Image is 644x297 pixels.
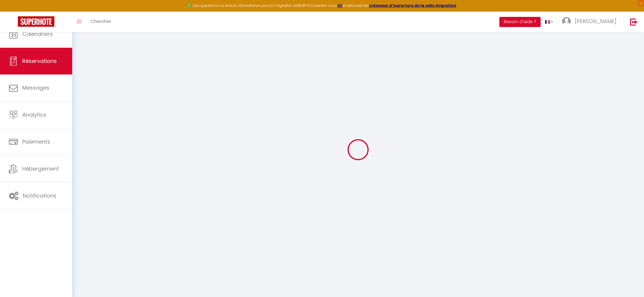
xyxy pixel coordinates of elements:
span: Notifications [23,192,56,199]
a: créneaux d'ouverture de la salle migration [369,3,456,8]
img: Super Booking [18,16,54,27]
span: Paiements [22,138,50,145]
img: logout [630,18,637,26]
span: Messages [22,84,49,91]
a: ... [PERSON_NAME] [558,12,624,32]
span: Réservations [22,57,57,65]
button: Besoin d'aide ? [499,17,541,27]
span: Calendriers [22,30,53,38]
img: ... [562,17,571,26]
a: ICI [337,3,342,8]
span: Hébergement [22,165,59,172]
span: Analytics [22,111,46,118]
span: Chercher [91,18,111,24]
a: Chercher [86,12,116,32]
span: [PERSON_NAME] [575,18,616,25]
